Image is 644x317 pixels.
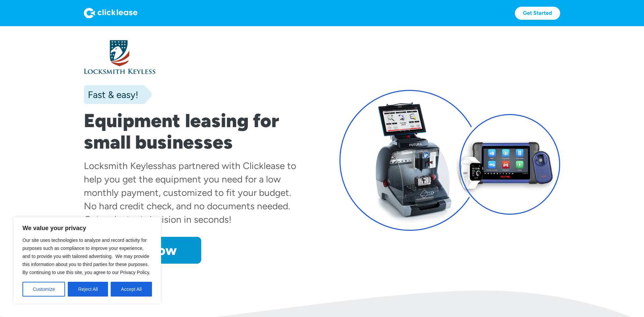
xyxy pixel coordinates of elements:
[84,8,138,18] img: Logo
[515,7,560,20] a: Get Started
[111,282,152,297] button: Accept All
[68,282,108,297] button: Reject All
[84,110,305,153] h1: Equipment leasing for small businesses
[84,160,162,171] div: Locksmith Keyless
[22,282,65,297] button: Customize
[84,160,296,225] div: has partnered with Clicklease to help you get the equipment you need for a low monthly payment, c...
[84,88,138,101] div: Fast & easy!
[13,217,161,304] div: We value your privacy
[22,224,152,232] p: We value your privacy
[22,237,150,275] span: Our site uses technologies to analyze and record activity for purposes such as compliance to impr...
